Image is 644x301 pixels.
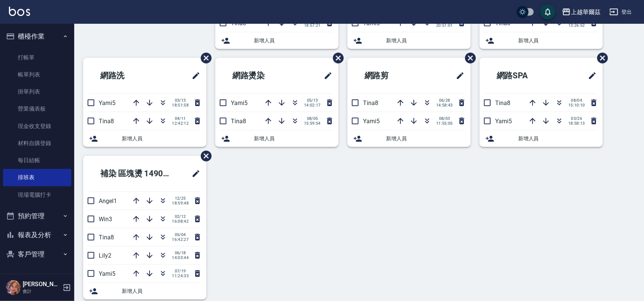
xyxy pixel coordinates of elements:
span: 新增人員 [122,135,200,143]
div: 新增人員 [347,130,471,147]
button: 客戶管理 [3,245,71,264]
span: 新增人員 [386,135,465,143]
a: 材料自購登錄 [3,135,71,152]
span: 11:24:33 [172,274,189,278]
button: 預約管理 [3,206,71,226]
span: Yami5 [99,270,115,277]
span: 新增人員 [254,135,333,143]
span: 新增人員 [122,287,200,295]
span: Win3 [99,216,112,223]
span: 06/28 [436,98,453,103]
div: 新增人員 [480,32,603,49]
span: Angel1 [99,197,117,205]
span: 刪除班表 [327,47,345,69]
span: 03/13 [172,98,189,103]
span: 新增人員 [518,37,597,45]
span: 15:59:54 [304,121,321,126]
span: Yami5 [495,118,512,125]
span: 18:59:48 [172,201,189,206]
span: 修改班表的標題 [319,67,333,85]
span: Tina8 [363,99,378,107]
span: 02/12 [172,214,189,219]
span: 18:51:58 [172,103,189,108]
h2: 網路SPA [486,62,561,89]
span: Tina8 [495,99,510,107]
span: 05/04 [172,232,189,237]
h2: 網路剪 [353,62,426,89]
span: Yami5 [231,99,248,107]
h2: 網路燙染 [221,62,298,89]
p: 會計 [23,288,61,295]
div: 新增人員 [83,283,206,300]
span: 12:42:12 [172,121,189,126]
span: 16:42:27 [172,237,189,242]
span: 修改班表的標題 [451,67,465,85]
span: 16:08:42 [172,219,189,224]
span: 05/13 [304,98,321,103]
h2: 網路洗 [89,62,161,89]
h5: [PERSON_NAME] [23,281,61,288]
span: 12/25 [172,196,189,201]
a: 現場電腦打卡 [3,186,71,203]
span: 03/26 [568,116,585,121]
span: 15:10:10 [568,103,585,108]
div: 新增人員 [215,130,339,147]
span: 新增人員 [254,37,333,45]
a: 每日結帳 [3,152,71,169]
a: 營業儀表板 [3,100,71,117]
span: 08/03 [436,116,453,121]
h2: 補染 區塊燙 1490燙染 [89,160,182,187]
button: 報表及分析 [3,225,71,245]
a: 現金收支登錄 [3,118,71,135]
button: save [540,4,555,19]
span: 08/04 [568,98,585,103]
span: 14:03:44 [172,255,189,260]
button: 上越華爾茲 [559,4,604,20]
div: 新增人員 [480,130,603,147]
button: 櫃檯作業 [3,27,71,46]
span: 13:26:52 [568,23,585,28]
a: 掛單列表 [3,83,71,100]
span: 07/19 [172,269,189,274]
a: 排班表 [3,169,71,186]
img: Logo [9,7,30,16]
span: 04/11 [172,116,189,121]
span: 14:02:17 [304,103,321,108]
span: Tina8 [99,234,114,241]
div: 新增人員 [347,32,471,49]
span: 刪除班表 [592,47,609,69]
span: 新增人員 [386,37,465,45]
div: 新增人員 [83,130,206,147]
span: Yami5 [363,118,380,125]
img: Person [6,280,21,295]
span: Lily2 [99,252,111,259]
span: 修改班表的標題 [187,165,200,183]
span: 刪除班表 [195,47,213,69]
span: 18:57:21 [304,23,321,28]
button: 登出 [607,5,635,19]
span: Yami5 [99,99,115,107]
span: 新增人員 [518,135,597,143]
span: 修改班表的標題 [187,67,200,85]
span: 刪除班表 [195,145,213,167]
span: 20:51:01 [436,23,453,28]
a: 打帳單 [3,49,71,66]
span: 08/05 [304,116,321,121]
span: 18:58:13 [568,121,585,126]
span: 06/18 [172,251,189,255]
span: 11:55:05 [436,121,453,126]
span: 修改班表的標題 [583,67,597,85]
span: 刪除班表 [460,47,477,69]
div: 上越華爾茲 [571,7,601,17]
a: 帳單列表 [3,66,71,83]
span: 14:58:43 [436,103,453,108]
span: Tina8 [231,118,246,125]
span: Tina8 [99,118,114,125]
div: 新增人員 [215,32,339,49]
